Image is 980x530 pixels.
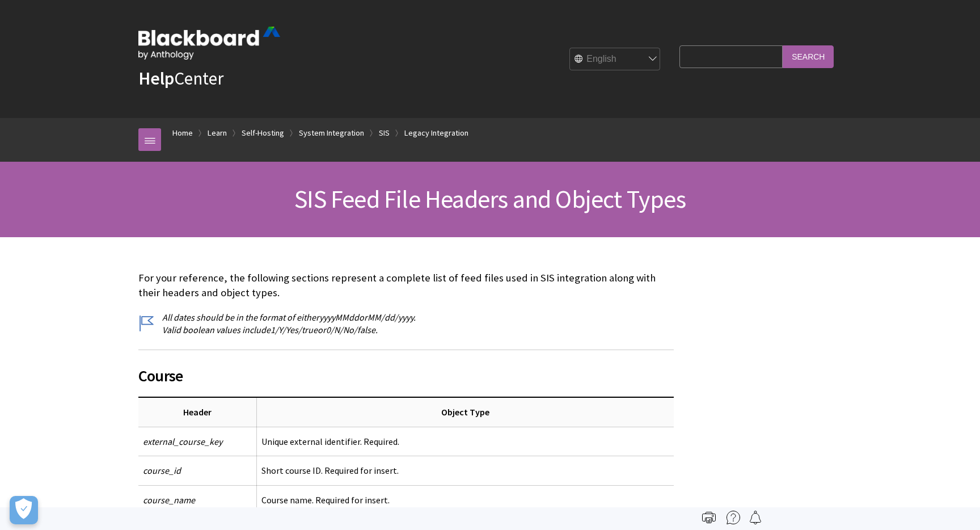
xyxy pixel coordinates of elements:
th: Object Type [257,397,674,427]
a: Self-Hosting [242,126,284,140]
img: More help [726,511,740,524]
span: yyyyMMdd [319,312,359,323]
a: SIS [379,126,390,140]
span: MM/dd/yyyy [367,312,413,323]
strong: Help [138,67,174,90]
a: Learn [208,126,227,140]
span: 0/N/No/false [326,324,375,335]
img: Print [702,511,716,524]
td: Unique external identifier. Required. [257,427,674,456]
p: For your reference, the following sections represent a complete list of feed files used in SIS in... [138,271,674,300]
img: Follow this page [749,511,762,524]
input: Search [783,45,834,68]
span: SIS Feed File Headers and Object Types [294,183,686,214]
a: System Integration [299,126,364,140]
td: Short course ID. Required for insert. [257,456,674,485]
a: HelpCenter [138,67,223,90]
select: Site Language Selector [570,48,661,71]
span: external_course_key [143,436,222,447]
a: Home [172,126,193,140]
p: All dates should be in the format of either or . Valid boolean values include or . [138,311,674,336]
span: course_name [143,494,195,506]
td: Course name. Required for insert. [257,485,674,514]
span: Course [138,364,674,388]
img: Blackboard by Anthology [138,27,280,60]
span: course_id [143,465,181,476]
span: 1/Y/Yes/true [271,324,318,335]
button: Open Preferences [10,496,38,524]
th: Header [138,397,257,427]
a: Legacy Integration [404,126,468,140]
